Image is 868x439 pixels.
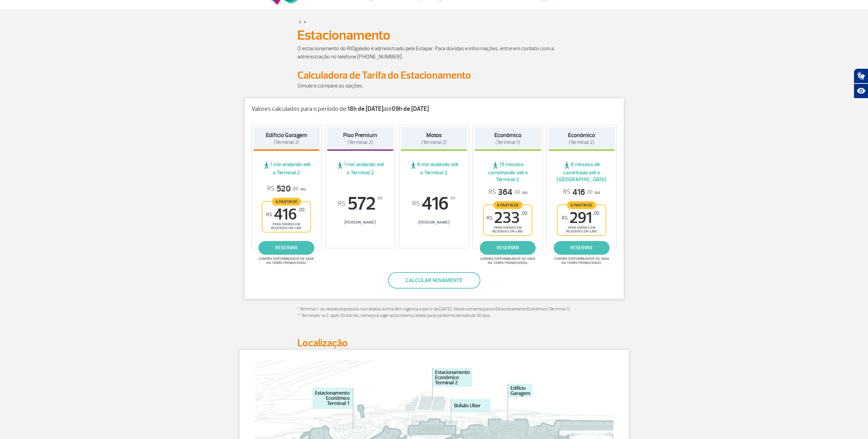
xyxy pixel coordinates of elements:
span: 520 [267,184,298,194]
span: 1 min andando até o Terminal 2 [254,161,320,176]
span: Confira disponibilidade de vaga na tarifa promocional [479,257,536,265]
h1: Estacionamento [297,29,571,41]
span: 416 [563,187,593,198]
strong: 18h de [DATE] [347,105,383,113]
span: 233 [487,210,527,226]
span: 364 [489,187,520,198]
span: Confira disponibilidade de vaga na tarifa promocional [258,257,315,265]
sup: R$ [266,212,272,217]
span: para diárias em reservas on-line [268,222,305,230]
p: O estacionamento do RIOgaleão é administrado pela Estapar. Para dúvidas e informações, entre em c... [297,44,571,61]
span: (Terminal 2) [421,139,447,146]
a: > [304,18,306,26]
strong: Edifício Garagem [266,132,307,139]
sup: R$ [487,215,492,221]
span: A partir de [567,201,596,209]
p: Simule e compare as opções. [297,82,571,90]
sup: R$ [412,200,420,208]
span: A partir de [493,201,522,209]
p: Valores calculados para o período de: até [251,105,617,113]
span: Confira disponibilidade de vaga na tarifa promocional [553,257,610,265]
a: reservar [480,241,536,255]
span: (Terminal 2) [274,139,299,146]
span: [PERSON_NAME] [401,220,467,225]
span: 1 min andando até o Terminal 2 [327,161,393,176]
span: 15 minutos caminhando até o Terminal 2 [475,161,541,183]
sup: ,00 [521,210,527,216]
a: reservar [259,241,314,255]
button: Abrir tradutor de língua de sinais. [854,68,868,83]
span: 416 [266,207,305,222]
span: 291 [562,210,599,226]
sup: ,00 [298,207,305,213]
span: A partir de [272,198,301,205]
span: para diárias em reservas on-line [490,226,526,234]
span: 572 [327,195,393,213]
button: Abrir recursos assistivos. [854,83,868,98]
p: ou [267,184,306,194]
button: Calcular novamente [388,272,480,289]
span: para diárias em reservas on-line [563,226,600,234]
span: 6 minutos de caminhada até o [GEOGRAPHIC_DATA] [548,161,615,183]
span: (Terminal 2) [569,139,594,146]
span: 416 [401,195,467,213]
strong: Econômico [494,132,521,139]
p: * Terminal 1: os valores expressos nas tabelas acima têm vigência a partir de [DATE]. Válido some... [297,306,571,319]
h2: Calculadora de Tarifa do Estacionamento [297,69,571,82]
sup: R$ [338,200,346,208]
p: ou [489,187,527,198]
strong: Motos [426,132,442,139]
strong: Piso Premium [343,132,377,139]
span: (Terminal 1) [495,139,520,146]
h2: Localização [297,337,571,349]
span: (Terminal 2) [347,139,373,146]
sup: ,00 [593,210,599,216]
strong: Econômico [568,132,595,139]
sup: ,00 [450,195,455,202]
strong: 09h de [DATE] [392,105,429,113]
p: ou [563,187,600,198]
span: [PERSON_NAME] [327,220,393,225]
a: > [299,18,301,26]
sup: R$ [562,215,568,221]
sup: ,00 [377,195,383,202]
span: 6 min andando até o Terminal 2 [401,161,467,176]
div: Plugin de acessibilidade da Hand Talk. [854,68,868,98]
a: reservar [554,241,609,255]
